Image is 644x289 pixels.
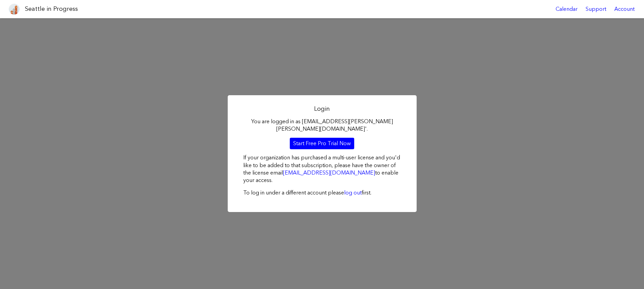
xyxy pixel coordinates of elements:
h2: Login [243,105,401,113]
a: [EMAIL_ADDRESS][DOMAIN_NAME] [283,169,375,176]
p: You are logged in as [EMAIL_ADDRESS][PERSON_NAME][PERSON_NAME][DOMAIN_NAME]'. [243,118,401,133]
p: If your organization has purchased a multi-user license and you'd like to be added to that subscr... [243,154,401,184]
img: favicon-96x96.png [9,4,20,15]
a: log out [344,189,362,196]
p: To log in under a different account please first. [243,189,401,196]
h1: Seattle in Progress [25,5,78,13]
a: Start Free Pro Trial Now [290,138,354,149]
